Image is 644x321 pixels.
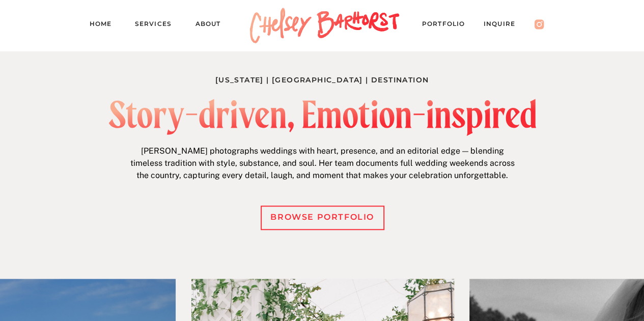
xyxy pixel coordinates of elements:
h1: [US_STATE] | [GEOGRAPHIC_DATA] | Destination [214,74,431,84]
a: Services [135,18,181,33]
a: Inquire [484,18,525,33]
a: PORTFOLIO [422,18,475,33]
p: [PERSON_NAME] photographs weddings with heart, presence, and an editorial edge — blending timeles... [127,145,518,185]
a: browse portfolio [266,210,379,225]
a: Home [90,18,120,33]
a: About [195,18,231,33]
